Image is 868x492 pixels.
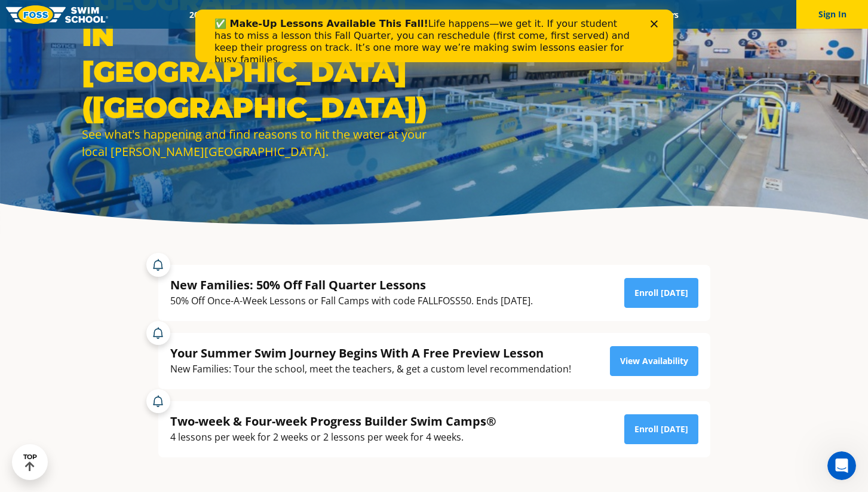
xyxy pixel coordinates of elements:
img: FOSS Swim School Logo [6,5,108,24]
div: 50% Off Once-A-Week Lessons or Fall Camps with code FALLFOSS50. Ends [DATE]. [170,293,533,309]
div: Two-week & Four-week Progress Builder Swim Camps® [170,413,496,429]
a: 2025 Calendar [179,9,254,20]
a: Enroll [DATE] [624,278,698,308]
div: New Families: Tour the school, meet the teachers, & get a custom level recommendation! [170,361,571,377]
a: Schools [254,9,304,20]
a: About FOSS [409,9,476,20]
a: View Availability [610,346,698,376]
div: Close [455,11,467,18]
a: Swim Like [PERSON_NAME] [476,9,602,20]
iframe: Intercom live chat banner [195,10,673,62]
div: Life happens—we get it. If your student has to miss a lesson this Fall Quarter, you can reschedul... [19,8,440,56]
iframe: Intercom live chat [827,451,856,480]
a: Blog [602,9,639,20]
div: New Families: 50% Off Fall Quarter Lessons [170,277,533,293]
a: Careers [639,9,689,20]
b: ✅ Make-Up Lessons Available This Fall! [19,8,233,20]
div: Your Summer Swim Journey Begins With A Free Preview Lesson [170,345,571,361]
a: Swim Path® Program [304,9,409,20]
a: Enroll [DATE] [624,414,698,444]
div: TOP [23,453,37,472]
div: See what's happening and find reasons to hit the water at your local [PERSON_NAME][GEOGRAPHIC_DATA]. [82,126,428,160]
div: 4 lessons per week for 2 weeks or 2 lessons per week for 4 weeks. [170,429,496,445]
